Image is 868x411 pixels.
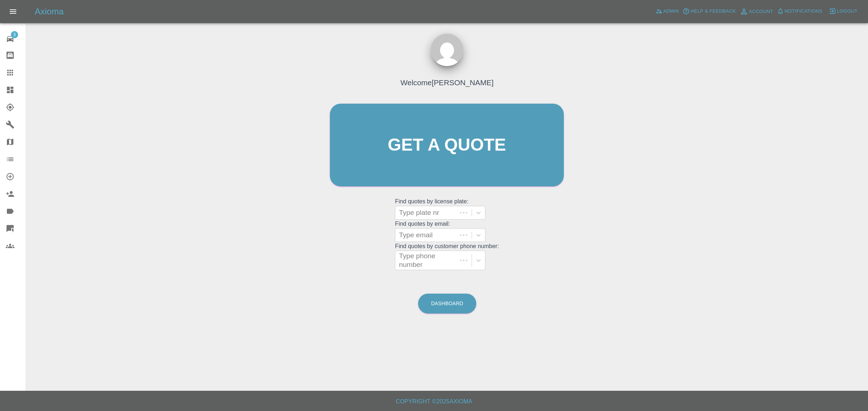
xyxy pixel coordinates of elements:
a: Admin [654,6,681,17]
div: Type phone number [399,252,454,269]
a: Dashboard [418,294,476,313]
grid: Find quotes by email: [395,221,499,242]
button: Logout [827,6,859,17]
h4: Welcome [PERSON_NAME] [400,77,493,88]
grid: Find quotes by license plate: [395,198,499,220]
span: Account [749,8,773,16]
h5: Axioma [35,6,64,17]
span: Logout [837,7,858,16]
a: Account [738,6,775,17]
button: Help & Feedback [681,6,737,17]
a: Get a quote [330,104,564,186]
grid: Find quotes by customer phone number: [395,243,499,270]
button: Notifications [775,6,824,17]
span: 3 [11,31,18,38]
img: ... [431,34,463,66]
button: Open drawer [4,3,22,20]
span: Admin [663,7,679,16]
span: Help & Feedback [690,7,736,16]
span: Notifications [785,7,822,16]
h6: Copyright © 2025 Axioma [6,397,862,407]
